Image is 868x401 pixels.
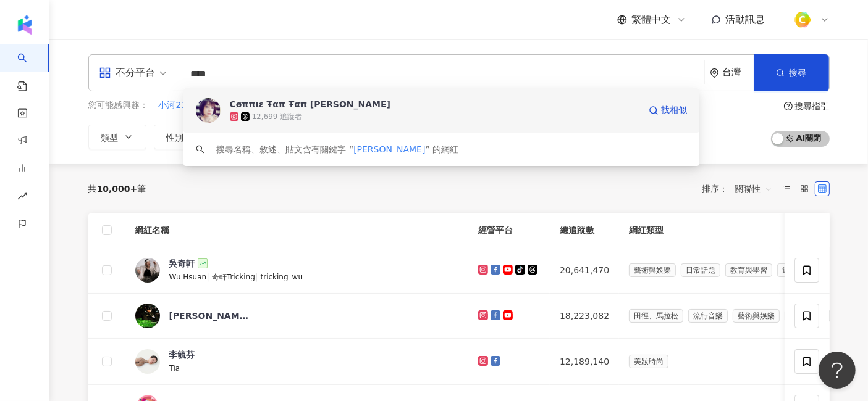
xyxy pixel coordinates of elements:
[99,67,111,79] span: appstore
[353,144,425,154] span: [PERSON_NAME]
[169,349,195,361] div: 李毓芬
[212,273,255,281] span: 奇軒Tricking
[169,310,250,322] div: [PERSON_NAME] [PERSON_NAME]
[735,179,772,199] span: 關聯性
[733,309,780,323] span: 藝術與娛樂
[795,101,830,111] div: 搜尋指引
[15,15,35,35] img: logo icon
[88,184,146,194] div: 共 筆
[790,68,807,78] span: 搜尋
[17,44,42,93] a: search
[135,258,160,283] img: KOL Avatar
[97,184,138,194] span: 10,000+
[125,213,469,247] th: 網紅名稱
[726,14,765,25] span: 活動訊息
[135,349,160,374] img: KOL Avatar
[135,304,459,328] a: KOL Avatar[PERSON_NAME] [PERSON_NAME]
[725,263,772,277] span: 教育與學習
[169,273,207,281] span: Wu Hsuan
[702,179,779,199] div: 排序：
[632,13,672,27] span: 繁體中文
[255,271,261,281] span: |
[629,355,668,368] span: 美妝時尚
[550,247,619,294] td: 20,641,470
[784,102,793,110] span: question-circle
[791,8,814,31] img: %E6%96%B9%E5%BD%A2%E7%B4%94.png
[468,213,550,247] th: 經營平台
[196,98,221,123] img: KOL Avatar
[196,145,204,154] span: search
[710,68,719,78] span: environment
[661,104,687,117] span: 找相似
[167,133,184,143] span: 性別
[629,263,676,277] span: 藝術與娛樂
[135,304,160,328] img: KOL Avatar
[159,99,196,112] span: 小河23事
[681,263,720,277] span: 日常話題
[819,352,856,389] iframe: Help Scout Beacon - Open
[777,263,802,277] span: 運動
[169,364,180,373] span: Tia
[158,99,196,112] button: 小河23事
[169,257,195,270] div: 吳奇軒
[135,349,459,374] a: KOL Avatar李毓芬Tia
[649,98,687,123] a: 找相似
[230,98,391,110] div: Cøππιε Ŧαπ Ŧαπ [PERSON_NAME]
[629,309,683,323] span: 田徑、馬拉松
[206,271,212,281] span: |
[723,67,754,78] div: 台灣
[217,143,459,156] div: 搜尋名稱、敘述、貼文含有關鍵字 “ ” 的網紅
[550,213,619,247] th: 總追蹤數
[550,294,619,339] td: 18,223,082
[261,273,303,281] span: tricking_wu
[688,309,728,323] span: 流行音樂
[88,99,149,112] span: 您可能感興趣：
[99,63,156,83] div: 不分平台
[17,184,27,212] span: rise
[135,257,459,283] a: KOL Avatar吳奇軒Wu Hsuan|奇軒Tricking|tricking_wu
[754,54,829,91] button: 搜尋
[88,125,146,149] button: 類型
[154,125,212,149] button: 性別
[550,339,619,385] td: 12,189,140
[101,133,119,143] span: 類型
[252,112,303,122] div: 12,699 追蹤者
